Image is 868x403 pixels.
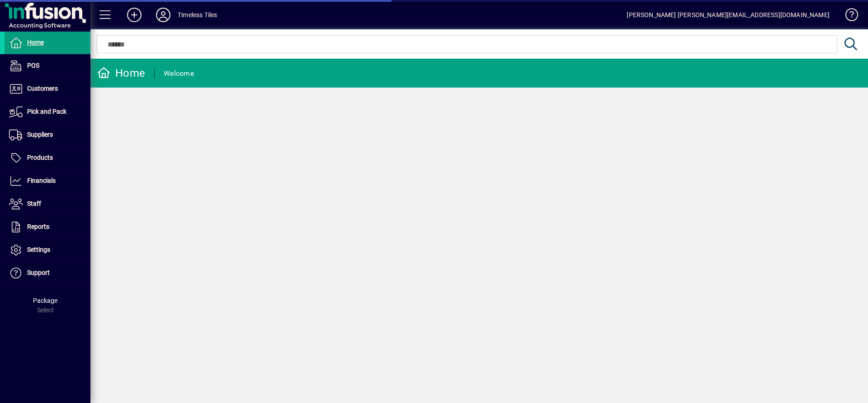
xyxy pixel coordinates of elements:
span: Suppliers [27,131,53,138]
a: Financials [5,170,90,192]
button: Add [120,7,149,23]
a: Staff [5,193,90,215]
a: Customers [5,78,90,100]
span: Support [27,269,50,276]
a: POS [5,55,90,77]
div: Welcome [164,66,194,81]
div: [PERSON_NAME] [PERSON_NAME][EMAIL_ADDRESS][DOMAIN_NAME] [627,8,830,22]
span: Package [33,297,57,304]
span: Home [27,39,44,46]
a: Pick and Pack [5,101,90,123]
span: Products [27,154,53,161]
a: Support [5,262,90,284]
a: Products [5,147,90,169]
span: Financials [27,177,56,184]
div: Home [97,66,145,80]
span: Staff [27,200,41,207]
div: Timeless Tiles [178,8,217,22]
span: Customers [27,85,58,92]
span: Settings [27,246,50,253]
button: Profile [149,7,178,23]
span: Pick and Pack [27,108,66,115]
a: Knowledge Base [839,2,857,31]
span: POS [27,62,39,69]
a: Reports [5,216,90,238]
span: Reports [27,223,49,230]
a: Settings [5,239,90,261]
a: Suppliers [5,124,90,146]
